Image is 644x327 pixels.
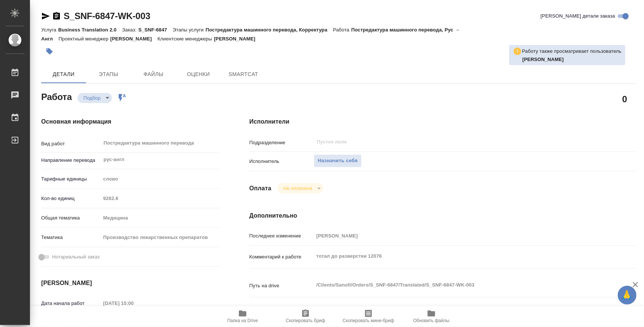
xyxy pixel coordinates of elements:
[400,306,463,327] button: Обновить файлы
[110,36,158,42] p: [PERSON_NAME]
[316,137,586,146] input: Пустое поле
[46,70,82,79] span: Детали
[249,139,314,146] p: Подразделение
[41,43,58,60] button: Добавить тэг
[81,95,103,101] button: Подбор
[41,300,101,307] p: Дата начала работ
[58,36,110,42] p: Проектный менеджер
[274,306,337,327] button: Скопировать бриф
[249,232,314,240] p: Последнее изменение
[41,195,101,202] p: Кол-во единиц
[41,27,58,33] p: Услуга
[522,57,564,62] b: [PERSON_NAME]
[136,70,171,79] span: Файлы
[58,27,122,33] p: Business Translation 2.0
[41,12,50,21] button: Скопировать ссылку для ЯМессенджера
[158,36,214,42] p: Клиентские менеджеры
[122,27,138,33] p: Заказ:
[337,306,400,327] button: Скопировать мини-бриф
[249,184,271,193] h4: Оплата
[41,157,101,164] p: Направление перевода
[41,234,101,241] p: Тематика
[286,318,325,323] span: Скопировать бриф
[101,212,219,224] div: Медицина
[101,298,166,309] input: Пустое поле
[621,287,634,303] span: 🙏
[41,279,219,288] h4: [PERSON_NAME]
[249,253,314,261] p: Комментарий к работе
[211,306,274,327] button: Папка на Drive
[41,214,101,222] p: Общая тематика
[318,157,358,165] span: Назначить себя
[225,70,261,79] span: SmartCat
[249,158,314,165] p: Исполнитель
[314,279,604,291] textarea: /Clients/Sanofi/Orders/S_SNF-6847/Translated/S_SNF-6847-WK-003
[277,183,323,193] div: Подбор
[314,250,604,263] textarea: тотал до разверстки 12076
[522,48,622,55] p: Работу также просматривает пользователь
[78,93,112,103] div: Подбор
[52,12,61,21] button: Скопировать ссылку
[41,140,101,148] p: Вид работ
[249,117,636,126] h4: Исполнители
[281,185,315,191] button: Не оплачена
[622,93,627,105] h2: 0
[91,70,127,79] span: Этапы
[173,27,206,33] p: Этапы услуги
[249,282,314,290] p: Путь на drive
[413,318,450,323] span: Обновить файлы
[618,286,637,305] button: 🙏
[343,318,394,323] span: Скопировать мини-бриф
[52,253,100,261] span: Нотариальный заказ
[41,90,72,103] h2: Работа
[314,154,362,167] button: Назначить себя
[249,211,636,220] h4: Дополнительно
[541,12,615,20] span: [PERSON_NAME] детали заказа
[522,56,622,63] p: Горшкова Валентина
[206,27,333,33] p: Постредактура машинного перевода, Корректура
[101,231,219,244] div: Производство лекарственных препаратов
[214,36,261,42] p: [PERSON_NAME]
[227,318,258,323] span: Папка на Drive
[314,230,604,241] input: Пустое поле
[101,173,219,185] div: слово
[180,70,216,79] span: Оценки
[101,193,219,204] input: Пустое поле
[41,175,101,183] p: Тарифные единицы
[64,11,150,21] a: S_SNF-6847-WK-003
[41,117,219,126] h4: Основная информация
[139,27,173,33] p: S_SNF-6847
[333,27,351,33] p: Работа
